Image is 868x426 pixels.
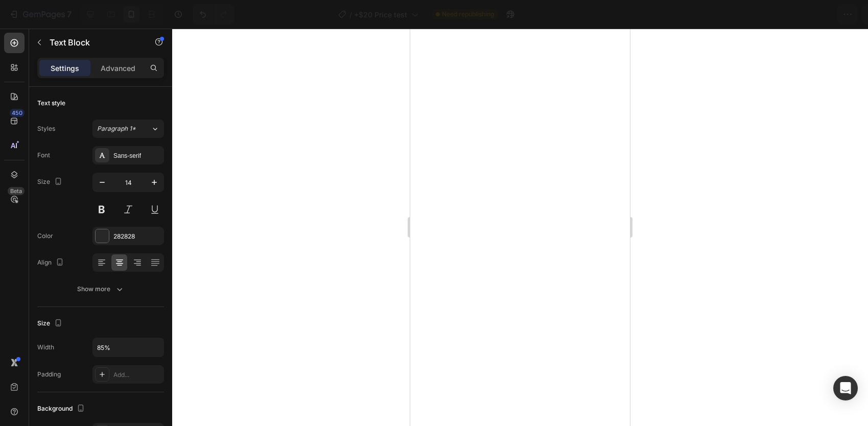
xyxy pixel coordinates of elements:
[37,256,66,270] div: Align
[349,9,352,20] span: /
[37,343,54,352] div: Width
[77,284,125,294] div: Show more
[660,4,758,25] button: 1 product assigned
[113,232,161,241] div: 282828
[442,10,494,19] span: Need republishing
[50,36,136,49] p: Text Block
[10,109,25,117] div: 450
[101,63,135,74] p: Advanced
[833,376,858,400] div: Open Intercom Messenger
[37,175,64,189] div: Size
[113,151,161,160] div: Sans-serif
[354,9,407,20] span: +$20 Price test
[67,8,72,20] p: 7
[37,151,50,160] div: Font
[762,4,796,25] button: Save
[193,4,234,25] div: Undo/Redo
[92,120,164,138] button: Paragraph 1*
[809,9,834,20] div: Publish
[37,370,61,379] div: Padding
[771,10,788,19] span: Save
[37,280,164,298] button: Show more
[669,9,735,20] span: 1 product assigned
[51,63,79,74] p: Settings
[37,317,64,330] div: Size
[410,29,630,426] iframe: Design area
[37,231,53,241] div: Color
[97,124,136,133] span: Paragraph 1*
[93,338,163,357] input: Auto
[4,4,76,25] button: 7
[37,99,65,108] div: Text style
[113,370,161,380] div: Add...
[800,4,843,25] button: Publish
[37,124,55,133] div: Styles
[8,187,25,195] div: Beta
[37,402,87,416] div: Background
